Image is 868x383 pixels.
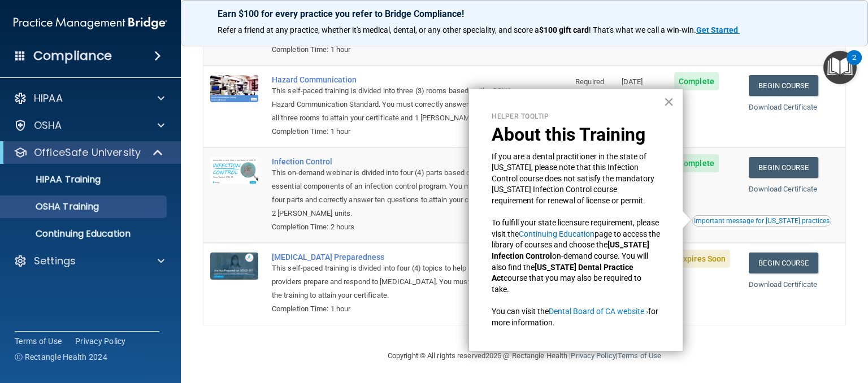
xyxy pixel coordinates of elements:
[622,77,643,86] span: [DATE]
[492,273,643,294] span: course that you may also be required to take.
[34,92,63,105] p: HIPAA
[696,25,738,34] strong: Get Started
[492,218,661,238] span: To fulfill your state licensure requirement, please visit the
[272,166,512,220] div: This on-demand webinar is divided into four (4) parts based on the essential components of an inf...
[492,151,660,207] p: If you are a dental practitioner in the state of [US_STATE], please note that this Infection Cont...
[15,336,62,347] a: Terms of Use
[749,280,817,289] a: Download Certificate
[539,25,589,34] strong: $100 gift card
[34,254,76,268] p: Settings
[519,229,594,238] a: Continuing Education
[571,351,615,360] a: Privacy Policy
[692,215,831,227] button: Read this if you are a dental practitioner in the state of CA
[694,217,830,224] div: Important message for [US_STATE] practices
[749,157,818,178] a: Begin Course
[318,338,731,374] div: Copyright © All rights reserved 2025 @ Rectangle Health | |
[492,124,660,145] p: About this Training
[823,51,857,84] button: Open Resource Center, 2 new notifications
[7,201,99,212] p: OSHA Training
[749,75,818,96] a: Begin Course
[272,157,512,166] div: Infection Control
[749,185,817,193] a: Download Certificate
[663,93,674,111] button: Close
[272,262,512,302] div: This self-paced training is divided into four (4) topics to help healthcare providers prepare and...
[34,119,62,132] p: OSHA
[492,251,650,272] span: on-demand course. You will also find the
[218,25,539,34] span: Refer a friend at any practice, whether it's medical, dental, or any other speciality, and score a
[15,351,107,363] span: Ⓒ Rectangle Health 2024
[33,48,112,64] h4: Compliance
[272,125,512,138] div: Completion Time: 1 hour
[749,103,817,111] a: Download Certificate
[14,12,167,34] img: PMB logo
[7,174,101,185] p: HIPAA Training
[852,58,856,72] div: 2
[575,77,604,86] span: Required
[272,84,512,125] div: This self-paced training is divided into three (3) rooms based on the OSHA Hazard Communication S...
[7,228,162,240] p: Continuing Education
[618,351,661,360] a: Terms of Use
[492,112,660,121] p: Helper Tooltip
[492,307,660,327] span: for more information.
[272,253,512,262] div: [MEDICAL_DATA] Preparedness
[749,253,818,273] a: Begin Course
[272,220,512,234] div: Completion Time: 2 hours
[492,263,635,283] strong: [US_STATE] Dental Practice Act
[674,250,730,268] span: Expires Soon
[492,307,549,316] span: You can visit the
[589,25,696,34] span: ! That's what we call a win-win.
[75,336,126,347] a: Privacy Policy
[549,307,648,316] a: Dental Board of CA website ›
[674,154,719,172] span: Complete
[218,8,831,19] p: Earn $100 for every practice you refer to Bridge Compliance!
[674,72,719,90] span: Complete
[272,75,512,84] div: Hazard Communication
[272,302,512,316] div: Completion Time: 1 hour
[272,43,512,56] div: Completion Time: 1 hour
[34,146,141,159] p: OfficeSafe University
